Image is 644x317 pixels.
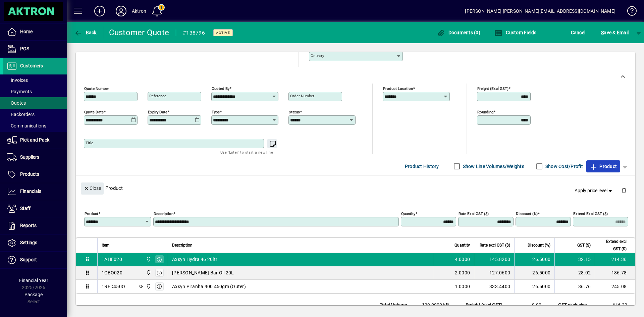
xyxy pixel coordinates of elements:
td: 186.78 [595,266,635,280]
app-page-header-button: Delete [616,187,632,193]
button: Delete [616,182,632,199]
a: Backorders [3,109,67,120]
div: [PERSON_NAME] [PERSON_NAME][EMAIL_ADDRESS][DOMAIN_NAME] [465,6,615,16]
span: 1.0000 [455,283,470,290]
span: Axsyn Hydra 46 20ltr [172,256,217,263]
td: 28.02 [554,266,595,280]
span: Quantity [454,242,470,249]
td: 26.5000 [514,266,554,280]
span: Discount (%) [528,242,550,249]
a: Pick and Pack [3,132,67,149]
mat-label: Reference [149,94,166,98]
a: Quotes [3,97,67,109]
a: POS [3,41,67,57]
button: Back [72,27,98,39]
mat-label: Country [311,53,324,58]
span: Axsyn Piranha 900 450gm (Outer) [172,283,246,290]
button: Product History [402,160,442,172]
span: S [601,30,604,35]
span: Apply price level [575,187,613,194]
div: 1CBO020 [102,269,122,276]
mat-label: Title [86,141,93,145]
span: Back [74,30,97,35]
span: Settings [20,240,37,245]
span: Central [144,283,152,290]
div: Product [76,176,635,200]
span: Payments [7,89,32,94]
div: 127.0600 [478,269,510,276]
span: Package [24,292,43,297]
span: GST ($) [577,242,591,249]
span: Staff [20,206,31,211]
td: 26.5000 [514,280,554,293]
td: 32.15 [554,253,595,266]
span: Custom Fields [494,30,537,35]
span: POS [20,46,29,51]
button: Profile [110,5,132,17]
span: Close [84,183,101,194]
span: Reports [20,223,37,228]
span: Home [20,29,33,34]
a: Reports [3,217,67,234]
a: Products [3,166,67,183]
mat-label: Quoted by [212,86,229,91]
mat-label: Freight (excl GST) [477,86,508,91]
td: 26.5000 [514,253,554,266]
div: 145.8200 [478,256,510,263]
div: 1AHF020 [102,256,122,263]
mat-label: Status [289,109,300,114]
td: Total Volume [376,301,417,309]
span: Invoices [7,77,28,83]
span: Active [216,31,230,35]
span: Pick and Pack [20,137,49,143]
span: Product [590,161,617,172]
span: Cancel [571,27,586,38]
mat-label: Extend excl GST ($) [573,211,608,216]
span: Central [144,256,152,263]
mat-label: Order number [290,94,314,98]
span: Description [172,242,193,249]
td: 214.36 [595,253,635,266]
span: Documents (0) [437,30,480,35]
span: Rate excl GST ($) [480,242,510,249]
button: Apply price level [572,184,616,197]
mat-label: Rounding [477,109,493,114]
label: Show Cost/Profit [544,163,583,170]
td: 245.08 [595,280,635,293]
mat-label: Description [154,211,173,216]
span: [PERSON_NAME] Bar Oil 20L [172,269,234,276]
mat-label: Quote date [84,109,104,114]
a: Support [3,252,67,268]
td: Freight (excl GST) [462,301,509,309]
span: Customers [20,63,43,68]
button: Cancel [569,27,587,39]
span: 2.0000 [455,269,470,276]
a: Payments [3,86,67,97]
span: 4.0000 [455,256,470,263]
a: Home [3,23,67,40]
button: Add [89,5,110,17]
span: Suppliers [20,154,39,160]
label: Show Line Volumes/Weights [462,163,524,170]
div: #138796 [183,28,205,38]
div: 333.4400 [478,283,510,290]
button: Save & Email [598,27,632,39]
mat-label: Rate excl GST ($) [459,211,489,216]
a: Communications [3,120,67,131]
span: Products [20,171,39,177]
span: Product History [405,161,439,172]
div: 1RED450O [102,283,125,290]
a: Financials [3,183,67,200]
td: 646.22 [595,301,635,309]
a: Knowledge Base [622,1,636,23]
span: ave & Email [601,27,629,38]
span: Financial Year [19,278,48,283]
app-page-header-button: Close [79,185,105,191]
button: Product [586,160,620,172]
mat-label: Product [85,211,98,216]
mat-label: Quote number [84,86,109,91]
app-page-header-button: Back [67,27,104,39]
mat-label: Product location [383,86,413,91]
span: Backorders [7,112,35,117]
div: Customer Quote [109,27,169,38]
